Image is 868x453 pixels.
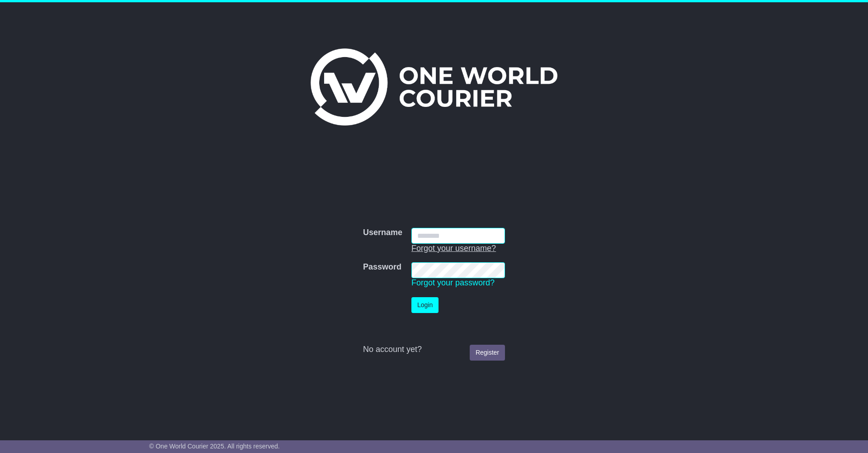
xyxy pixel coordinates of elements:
[411,278,495,287] a: Forgot your password?
[363,345,505,355] div: No account yet?
[311,48,557,125] img: One World
[363,228,402,238] label: Username
[470,345,505,361] a: Register
[411,297,439,313] button: Login
[411,244,496,253] a: Forgot your username?
[363,262,401,272] label: Password
[149,443,280,450] span: © One World Courier 2025. All rights reserved.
